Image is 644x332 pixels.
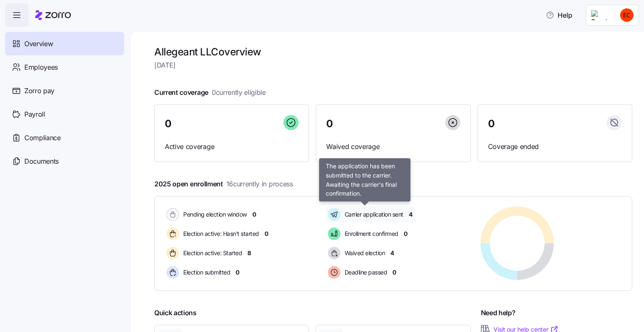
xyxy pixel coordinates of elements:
[488,141,622,152] span: Coverage ended
[392,268,396,277] span: 0
[154,87,266,98] span: Current coverage
[342,249,385,257] span: Waived election
[5,55,124,79] a: Employees
[404,230,408,238] span: 0
[165,141,299,152] span: Active coverage
[24,62,58,73] span: Employees
[5,102,124,126] a: Payroll
[326,119,333,129] span: 0
[5,126,124,149] a: Compliance
[591,10,608,20] img: Employer logo
[226,179,293,189] span: 16 currently in process
[154,45,632,58] h1: Allegeant LLC overview
[342,268,387,277] span: Deadline passed
[326,141,460,152] span: Waived coverage
[24,109,45,120] span: Payroll
[181,230,259,238] span: Election active: Hasn't started
[488,119,495,129] span: 0
[546,10,572,20] span: Help
[342,230,398,238] span: Enrollment confirmed
[409,210,413,219] span: 4
[390,249,394,257] span: 4
[212,87,266,98] span: 0 currently eligible
[5,79,124,102] a: Zorro pay
[24,39,53,49] span: Overview
[247,249,251,257] span: 8
[342,210,403,219] span: Carrier application sent
[252,210,256,219] span: 0
[236,268,239,277] span: 0
[24,133,61,143] span: Compliance
[154,60,632,71] span: [DATE]
[539,7,579,24] button: Help
[265,230,268,238] span: 0
[154,308,197,318] span: Quick actions
[5,32,124,55] a: Overview
[24,156,59,167] span: Documents
[24,86,55,96] span: Zorro pay
[620,8,634,22] img: cc97166a80db72ba115bf250c5d9a898
[181,249,242,257] span: Election active: Started
[165,119,171,129] span: 0
[181,210,247,219] span: Pending election window
[5,149,124,173] a: Documents
[481,308,516,318] span: Need help?
[154,179,293,189] span: 2025 open enrollment
[181,268,230,277] span: Election submitted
